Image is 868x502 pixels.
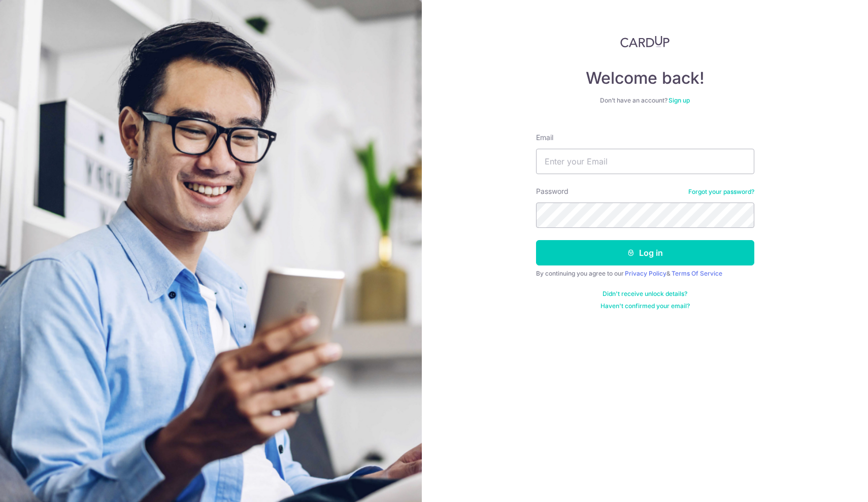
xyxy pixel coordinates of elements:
a: Haven't confirmed your email? [600,302,690,310]
a: Sign up [669,96,690,104]
div: Don’t have an account? [536,96,754,105]
a: Forgot your password? [688,188,754,196]
button: Log in [536,240,754,265]
img: CardUp Logo [620,36,670,48]
a: Terms Of Service [672,270,722,277]
div: By continuing you agree to our & [536,270,754,278]
a: Didn't receive unlock details? [603,290,687,298]
h4: Welcome back! [536,68,754,88]
a: Privacy Policy [625,270,666,277]
label: Email [536,132,553,143]
label: Password [536,186,569,196]
input: Enter your Email [536,149,754,174]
